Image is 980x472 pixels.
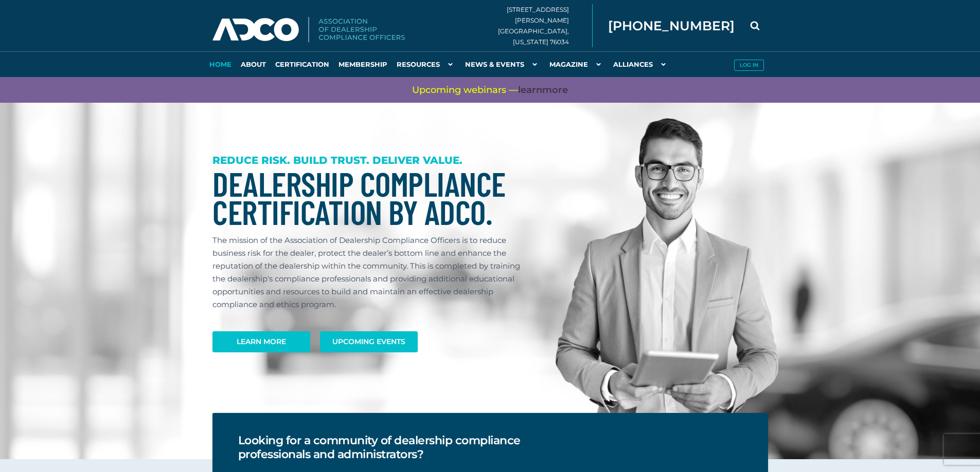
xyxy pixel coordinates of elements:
a: learnmore [518,84,568,97]
a: About [236,51,271,77]
a: Membership [334,51,392,77]
span: [PHONE_NUMBER] [608,20,735,32]
h3: REDUCE RISK. BUILD TRUST. DELIVER VALUE. [212,154,530,167]
img: Dealership Compliance Professional [556,118,778,433]
a: Magazine [545,51,609,77]
button: Log in [734,60,764,71]
a: Learn More [212,331,310,352]
div: [STREET_ADDRESS][PERSON_NAME] [GEOGRAPHIC_DATA], [US_STATE] 76034 [498,4,593,47]
span: Upcoming webinars — [412,84,568,97]
a: Certification [271,51,334,77]
p: The mission of the Association of Dealership Compliance Officers is to reduce business risk for t... [212,234,530,311]
a: Alliances [609,51,673,77]
h1: Dealership Compliance Certification by ADCO. [212,169,530,226]
img: Association of Dealership Compliance Officers logo [212,17,405,43]
a: Resources [392,51,460,77]
a: Home [205,51,236,77]
span: learn [518,84,542,96]
a: Upcoming Events [320,331,418,352]
a: News & Events [460,51,545,77]
a: Log in [729,51,768,77]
